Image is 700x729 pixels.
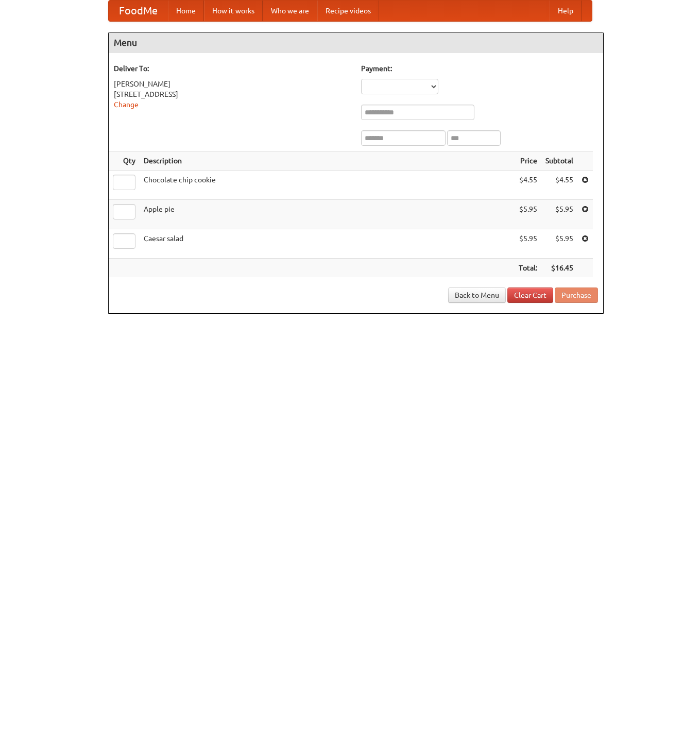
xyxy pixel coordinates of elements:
[114,63,351,74] h5: Deliver To:
[550,1,582,21] a: Help
[109,32,603,53] h4: Menu
[140,151,515,171] th: Description
[140,229,515,259] td: Caesar salad
[140,200,515,229] td: Apple pie
[168,1,204,21] a: Home
[541,229,577,259] td: $5.95
[507,287,553,303] a: Clear Cart
[109,151,140,171] th: Qty
[317,1,379,21] a: Recipe videos
[114,100,139,109] a: Change
[515,171,541,200] td: $4.55
[541,200,577,229] td: $5.95
[361,63,598,74] h5: Payment:
[204,1,263,21] a: How it works
[541,259,577,278] th: $16.45
[515,229,541,259] td: $5.95
[555,287,598,303] button: Purchase
[515,259,541,278] th: Total:
[109,1,168,21] a: FoodMe
[114,79,351,89] div: [PERSON_NAME]
[515,151,541,171] th: Price
[541,171,577,200] td: $4.55
[541,151,577,171] th: Subtotal
[114,89,351,99] div: [STREET_ADDRESS]
[140,171,515,200] td: Chocolate chip cookie
[263,1,317,21] a: Who we are
[515,200,541,229] td: $5.95
[448,287,506,303] a: Back to Menu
